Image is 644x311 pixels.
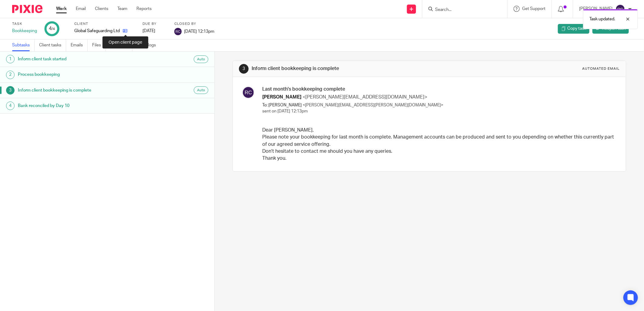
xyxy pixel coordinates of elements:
img: svg%3E [615,4,625,14]
div: 1 [6,55,15,63]
div: 3 [6,86,15,95]
p: Don't hesitate to contact me should you have any queries. [262,148,615,155]
h1: Inform client bookkeeping is complete [252,65,442,72]
a: Email [76,6,86,12]
a: Files [92,39,106,51]
span: [PERSON_NAME] [262,95,301,99]
label: Closed by [174,22,214,26]
h3: Last month's bookkeeping complete [262,86,615,92]
img: svg%3E [242,86,255,99]
a: Reports [136,6,152,12]
a: Notes (0) [110,39,132,51]
a: Emails [71,39,88,51]
h1: Process bookkeeping [18,70,145,79]
a: Client tasks [39,39,66,51]
div: 3 [239,64,249,74]
label: Client [74,22,135,26]
div: Auto [194,55,208,63]
img: Pixie [12,5,42,13]
label: Due by [143,22,167,26]
a: Audit logs [137,39,160,51]
h1: Bank reconciled by Day 10 [18,101,145,110]
p: Global Safeguarding Ltd [74,28,120,34]
div: 4 [49,25,55,32]
div: Bookkeeping [12,28,37,34]
div: Automated email [582,66,620,71]
h1: Inform client bookkeeping is complete [18,86,145,95]
div: 4 [6,102,15,110]
p: Please note your bookkeeping for last month is complete. Management accounts can be produced and ... [262,134,615,148]
span: To: [PERSON_NAME] [262,103,302,107]
img: svg%3E [174,28,182,35]
a: Subtasks [12,39,35,51]
span: sent on [DATE] 12:13pm [262,109,308,113]
a: Work [56,6,67,12]
span: [DATE] 12:13pm [184,29,214,33]
div: [DATE] [143,28,167,34]
a: Team [117,6,127,12]
h1: Inform client task started [18,55,145,64]
p: Task updated. [589,16,615,22]
label: Task [12,22,37,26]
p: Thank you. [262,155,615,162]
small: /4 [52,27,55,31]
span: <[PERSON_NAME][EMAIL_ADDRESS][PERSON_NAME][DOMAIN_NAME]> [303,103,443,107]
span: <[PERSON_NAME][EMAIL_ADDRESS][DOMAIN_NAME]> [303,95,427,99]
a: Clients [95,6,108,12]
p: Dear [PERSON_NAME], [262,127,615,134]
div: Auto [194,86,208,94]
div: 2 [6,71,15,79]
